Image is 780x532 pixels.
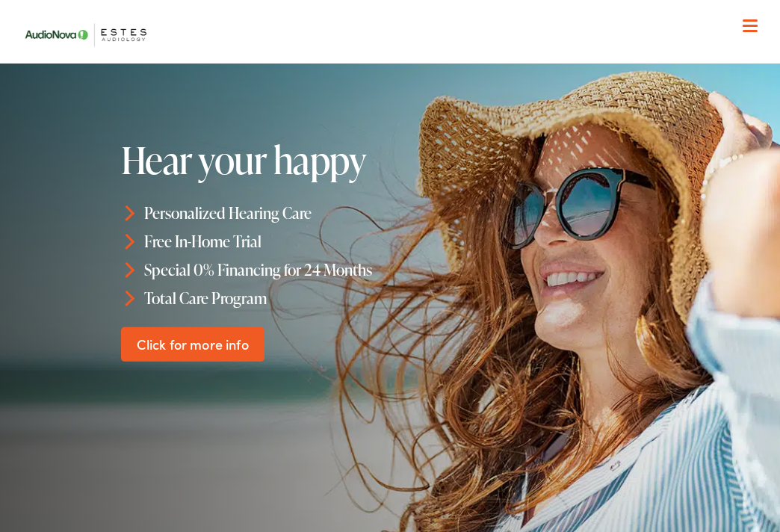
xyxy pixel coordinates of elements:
[27,60,764,106] a: What We Offer
[121,327,265,362] a: Click for more info
[121,227,511,256] li: Free In-Home Trial
[121,139,511,180] h1: Hear your happy
[121,283,511,312] li: Total Care Program
[121,199,511,227] li: Personalized Hearing Care
[121,256,511,284] li: Special 0% Financing for 24 Months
